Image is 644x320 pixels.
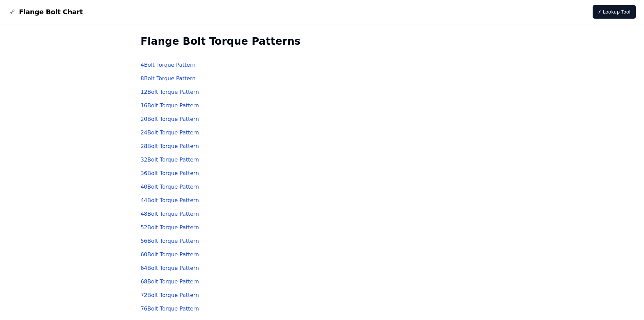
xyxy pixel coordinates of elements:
[141,129,199,136] a: 24Bolt Torque Pattern
[141,170,199,176] a: 36Bolt Torque Pattern
[141,143,199,149] a: 28Bolt Torque Pattern
[141,35,504,47] h2: Flange Bolt Torque Patterns
[141,265,199,271] a: 64Bolt Torque Pattern
[141,156,199,163] a: 32Bolt Torque Pattern
[141,278,199,285] a: 68Bolt Torque Pattern
[141,305,199,312] a: 76Bolt Torque Pattern
[141,89,199,95] a: 12Bolt Torque Pattern
[593,5,636,19] a: ⚡ Lookup Tool
[141,292,199,298] a: 72Bolt Torque Pattern
[141,184,199,190] a: 40Bolt Torque Pattern
[141,197,199,204] a: 44Bolt Torque Pattern
[141,102,199,109] a: 16Bolt Torque Pattern
[141,238,199,244] a: 56Bolt Torque Pattern
[141,251,199,258] a: 60Bolt Torque Pattern
[8,7,83,17] a: Flange Bolt Chart LogoFlange Bolt Chart
[141,75,196,82] a: 8Bolt Torque Pattern
[141,211,199,217] a: 48Bolt Torque Pattern
[19,7,83,17] span: Flange Bolt Chart
[141,224,199,231] a: 52Bolt Torque Pattern
[141,62,196,68] a: 4Bolt Torque Pattern
[8,8,16,16] img: Flange Bolt Chart Logo
[141,116,199,122] a: 20Bolt Torque Pattern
